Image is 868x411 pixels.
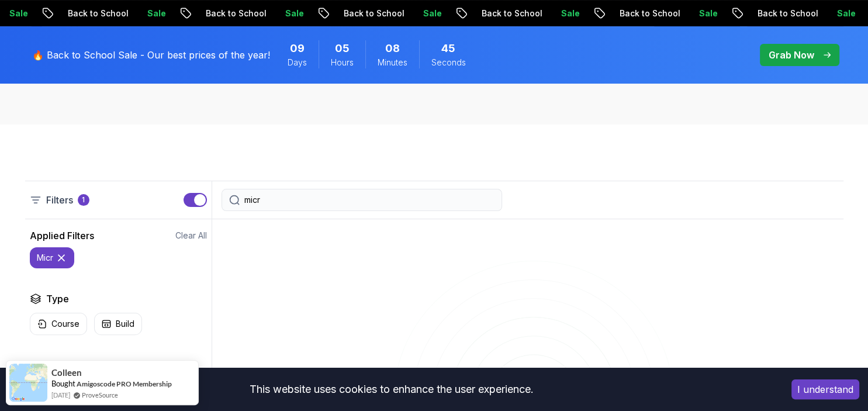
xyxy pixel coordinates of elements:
[732,8,811,19] p: Back to School
[51,318,79,330] p: Course
[244,194,494,206] input: Search Java, React, Spring boot ...
[335,40,350,57] span: 5 Hours
[535,8,573,19] p: Sale
[46,193,73,207] p: Filters
[94,313,142,335] button: Build
[673,8,711,19] p: Sale
[32,48,270,62] p: 🔥 Back to School Sale - Our best prices of the year!
[46,358,69,372] h2: Price
[594,8,673,19] p: Back to School
[30,229,94,243] h2: Applied Filters
[42,8,122,19] p: Back to School
[46,292,69,306] h2: Type
[30,247,74,268] button: micr
[9,377,774,402] div: This website uses cookies to enhance the user experience.
[331,57,354,68] span: Hours
[431,57,466,68] span: Seconds
[175,230,207,241] button: Clear All
[811,8,849,19] p: Sale
[51,379,75,388] span: Bought
[290,40,305,57] span: 9 Days
[288,57,307,68] span: Days
[318,8,397,19] p: Back to School
[30,313,87,335] button: Course
[37,252,53,264] p: micr
[769,48,814,62] p: Grab Now
[116,318,134,330] p: Build
[82,390,118,400] a: ProveSource
[122,8,159,19] p: Sale
[77,379,172,388] a: Amigoscode PRO Membership
[51,390,70,400] span: [DATE]
[791,379,859,399] button: Accept cookies
[441,40,455,57] span: 45 Seconds
[456,8,535,19] p: Back to School
[378,57,407,68] span: Minutes
[51,368,82,378] span: Colleen
[9,364,47,402] img: provesource social proof notification image
[385,40,400,57] span: 8 Minutes
[82,195,85,205] p: 1
[260,8,297,19] p: Sale
[397,8,435,19] p: Sale
[180,8,260,19] p: Back to School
